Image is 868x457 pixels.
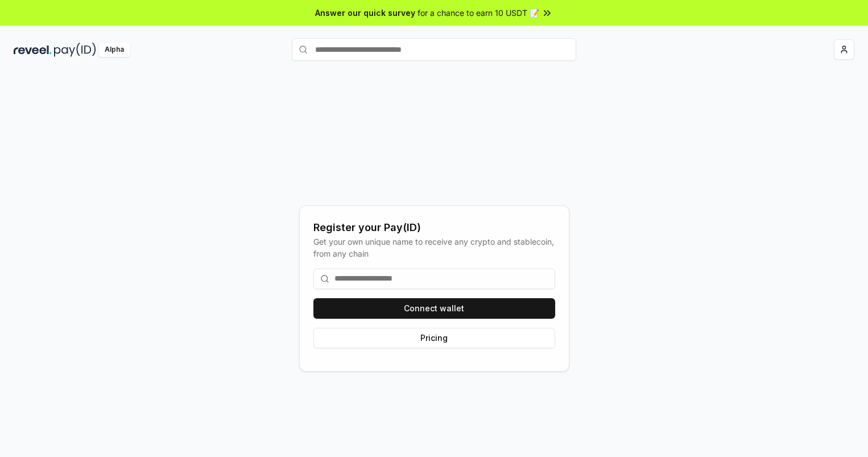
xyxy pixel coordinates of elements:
div: Register your Pay(ID) [313,220,555,236]
div: Alpha [98,43,130,57]
div: Get your own unique name to receive any crypto and stablecoin, from any chain [313,236,555,260]
span: for a chance to earn 10 USDT 📝 [418,7,539,19]
button: Pricing [313,328,555,348]
img: reveel_dark [14,43,52,57]
button: Connect wallet [313,298,555,319]
img: pay_id [54,43,96,57]
span: Answer our quick survey [315,7,415,19]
